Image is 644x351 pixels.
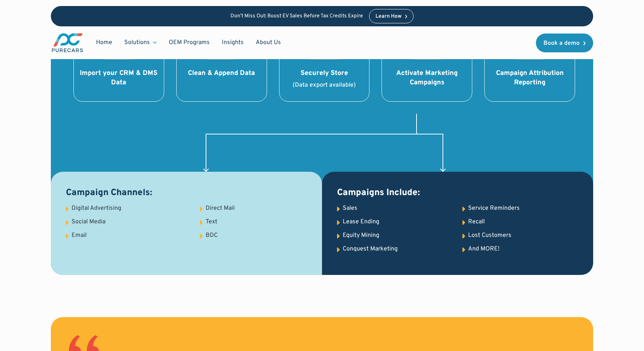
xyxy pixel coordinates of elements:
[72,204,121,212] div: Digital Advertising
[66,187,307,200] h3: Campaign Channels:
[90,35,118,50] a: Home
[51,32,84,53] img: purecars logo
[206,218,217,226] div: Text
[118,35,163,50] div: Solutions
[343,231,379,240] div: Equity Mining
[216,35,250,50] a: Insights
[369,9,414,23] a: Learn How
[163,35,216,50] a: OEM Programs
[206,204,235,212] div: Direct Mail
[72,231,87,240] div: Email
[387,69,467,87] div: Activate Marketing Campaigns
[468,245,499,253] div: And MORE!
[490,69,569,87] div: Campaign Attribution Reporting
[468,231,511,240] div: Lost Customers
[343,245,398,253] div: Conquest Marketing
[375,14,401,19] div: Learn How
[250,35,287,50] a: About Us
[72,218,105,226] div: Social Media
[343,204,357,212] div: Sales
[293,69,356,78] div: Securely Store
[188,69,255,78] div: Clean & Append Data
[230,13,363,20] p: Don’t Miss Out: Boost EV Sales Before Tax Credits Expire
[79,69,159,87] div: Import your CRM & DMS Data
[536,34,593,52] a: Book a demo
[337,187,578,200] h3: Campaigns Include:
[206,231,218,240] div: BDC
[468,204,520,212] div: Service Reminders
[343,218,379,226] div: Lease Ending
[124,38,150,47] div: Solutions
[51,32,84,53] a: main
[468,218,485,226] div: Recall
[543,40,580,46] div: Book a demo
[293,81,356,89] div: (Data export available)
